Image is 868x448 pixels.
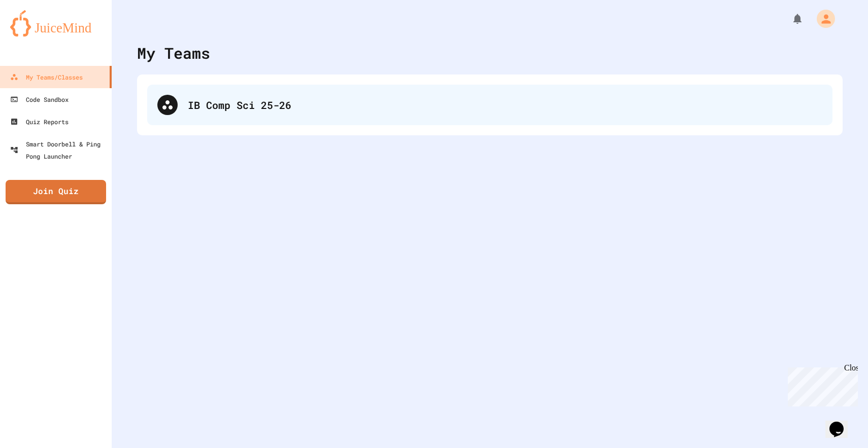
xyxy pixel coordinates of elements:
a: Join Quiz [6,180,106,204]
div: My Notifications [773,10,806,27]
div: My Teams [137,42,210,64]
div: Code Sandbox [10,93,69,105]
div: Quiz Reports [10,116,69,128]
div: Chat with us now!Close [4,4,70,64]
div: IB Comp Sci 25-26 [147,85,832,125]
div: My Account [806,7,838,30]
div: Smart Doorbell & Ping Pong Launcher [10,138,108,162]
div: IB Comp Sci 25-26 [188,97,822,113]
div: My Teams/Classes [10,71,83,83]
iframe: chat widget [825,407,858,438]
iframe: chat widget [784,363,858,406]
img: logo-orange.svg [10,10,102,36]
